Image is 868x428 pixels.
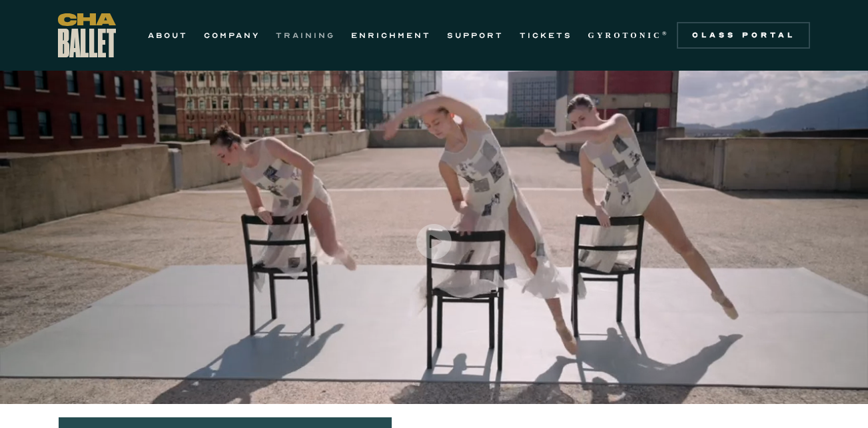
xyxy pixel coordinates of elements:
a: GYROTONIC® [588,27,669,43]
div: Class Portal [685,30,802,41]
strong: GYROTONIC [588,31,662,40]
a: ABOUT [148,27,188,43]
a: TRAINING [276,27,335,43]
a: SUPPORT [447,27,504,43]
sup: ® [662,30,669,37]
a: Class Portal [677,22,810,49]
a: COMPANY [204,27,260,43]
a: TICKETS [520,27,572,43]
a: ENRICHMENT [351,27,431,43]
a: home [58,13,116,57]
